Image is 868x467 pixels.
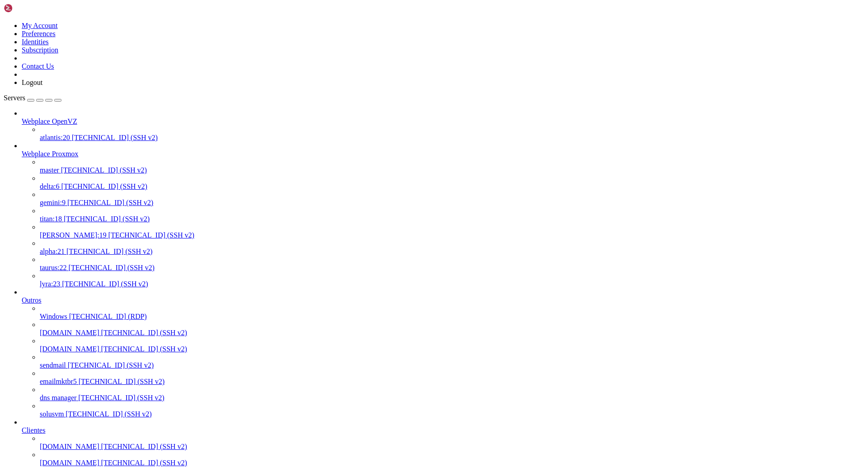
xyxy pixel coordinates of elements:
span: gemini:9 [40,199,66,206]
span: dns manager [40,394,76,402]
span: [TECHNICAL_ID] (SSH v2) [68,361,154,369]
a: [DOMAIN_NAME] [TECHNICAL_ID] (SSH v2) [40,459,864,467]
span: [PERSON_NAME]:19 [40,231,107,239]
span: [DOMAIN_NAME] [40,329,99,336]
li: gemini:9 [TECHNICAL_ID] (SSH v2) [40,191,864,207]
a: My Account [22,22,58,29]
a: lyra:23 [TECHNICAL_ID] (SSH v2) [40,280,864,288]
span: taurus:22 [40,264,67,271]
li: lyra:23 [TECHNICAL_ID] (SSH v2) [40,272,864,288]
a: Webplace OpenVZ [22,117,864,126]
li: Webplace Proxmox [22,142,864,288]
span: atlantis:20 [40,134,70,141]
span: [TECHNICAL_ID] (SSH v2) [101,443,187,450]
li: Outros [22,288,864,418]
li: sendmail [TECHNICAL_ID] (SSH v2) [40,353,864,369]
span: [TECHNICAL_ID] (SSH v2) [69,264,155,271]
a: emailmktbr5 [TECHNICAL_ID] (SSH v2) [40,378,864,386]
a: Webplace Proxmox [22,150,864,158]
li: [DOMAIN_NAME] [TECHNICAL_ID] (SSH v2) [40,337,864,353]
li: master [TECHNICAL_ID] (SSH v2) [40,158,864,174]
span: alpha:21 [40,248,65,255]
span: [TECHNICAL_ID] (SSH v2) [72,134,158,141]
span: Windows [40,313,67,320]
a: Outros [22,296,864,304]
span: [DOMAIN_NAME] [40,345,99,353]
a: sendmail [TECHNICAL_ID] (SSH v2) [40,361,864,369]
a: Servers [4,94,61,102]
span: sendmail [40,361,66,369]
span: [TECHNICAL_ID] (SSH v2) [101,459,187,467]
a: solusvm [TECHNICAL_ID] (SSH v2) [40,410,864,418]
li: delta:6 [TECHNICAL_ID] (SSH v2) [40,174,864,191]
span: [DOMAIN_NAME] [40,459,99,467]
a: Subscription [22,46,58,54]
span: Clientes [22,426,45,434]
li: atlantis:20 [TECHNICAL_ID] (SSH v2) [40,126,864,142]
span: [TECHNICAL_ID] (SSH v2) [61,166,147,174]
a: Preferences [22,30,56,37]
a: [DOMAIN_NAME] [TECHNICAL_ID] (SSH v2) [40,443,864,451]
span: [TECHNICAL_ID] (SSH v2) [78,394,164,402]
span: lyra:23 [40,280,60,288]
li: [DOMAIN_NAME] [TECHNICAL_ID] (SSH v2) [40,451,864,467]
span: solusvm [40,410,64,418]
li: [PERSON_NAME]:19 [TECHNICAL_ID] (SSH v2) [40,223,864,239]
span: [TECHNICAL_ID] (SSH v2) [67,199,153,206]
a: [PERSON_NAME]:19 [TECHNICAL_ID] (SSH v2) [40,231,864,239]
a: alpha:21 [TECHNICAL_ID] (SSH v2) [40,248,864,256]
li: titan:18 [TECHNICAL_ID] (SSH v2) [40,207,864,223]
span: [TECHNICAL_ID] (SSH v2) [62,280,148,288]
span: [TECHNICAL_ID] (SSH v2) [101,345,187,353]
span: Webplace Proxmox [22,150,78,158]
li: dns manager [TECHNICAL_ID] (SSH v2) [40,386,864,402]
span: [TECHNICAL_ID] (RDP) [69,313,147,320]
li: [DOMAIN_NAME] [TECHNICAL_ID] (SSH v2) [40,434,864,451]
a: titan:18 [TECHNICAL_ID] (SSH v2) [40,215,864,223]
span: [TECHNICAL_ID] (SSH v2) [66,248,152,255]
li: solusvm [TECHNICAL_ID] (SSH v2) [40,402,864,418]
span: [TECHNICAL_ID] (SSH v2) [66,410,151,418]
a: Clientes [22,426,864,434]
li: Windows [TECHNICAL_ID] (RDP) [40,304,864,321]
span: titan:18 [40,215,62,223]
a: Identities [22,38,49,46]
a: master [TECHNICAL_ID] (SSH v2) [40,166,864,174]
span: [DOMAIN_NAME] [40,443,99,450]
img: Shellngn [4,4,56,13]
li: alpha:21 [TECHNICAL_ID] (SSH v2) [40,239,864,256]
li: Webplace OpenVZ [22,109,864,142]
a: gemini:9 [TECHNICAL_ID] (SSH v2) [40,199,864,207]
a: Contact Us [22,62,54,70]
span: emailmktbr5 [40,378,77,385]
a: delta:6 [TECHNICAL_ID] (SSH v2) [40,182,864,191]
a: [DOMAIN_NAME] [TECHNICAL_ID] (SSH v2) [40,329,864,337]
span: [TECHNICAL_ID] (SSH v2) [108,231,194,239]
span: [TECHNICAL_ID] (SSH v2) [79,378,165,385]
span: delta:6 [40,182,60,190]
span: [TECHNICAL_ID] (SSH v2) [101,329,187,336]
li: [DOMAIN_NAME] [TECHNICAL_ID] (SSH v2) [40,321,864,337]
a: Logout [22,79,42,86]
a: [DOMAIN_NAME] [TECHNICAL_ID] (SSH v2) [40,345,864,353]
li: emailmktbr5 [TECHNICAL_ID] (SSH v2) [40,369,864,386]
span: master [40,166,59,174]
a: Windows [TECHNICAL_ID] (RDP) [40,313,864,321]
span: [TECHNICAL_ID] (SSH v2) [61,182,147,190]
a: taurus:22 [TECHNICAL_ID] (SSH v2) [40,264,864,272]
a: dns manager [TECHNICAL_ID] (SSH v2) [40,394,864,402]
span: [TECHNICAL_ID] (SSH v2) [64,215,150,223]
span: Servers [4,94,25,102]
span: Webplace OpenVZ [22,117,77,125]
a: atlantis:20 [TECHNICAL_ID] (SSH v2) [40,134,864,142]
span: Outros [22,296,42,304]
li: taurus:22 [TECHNICAL_ID] (SSH v2) [40,256,864,272]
